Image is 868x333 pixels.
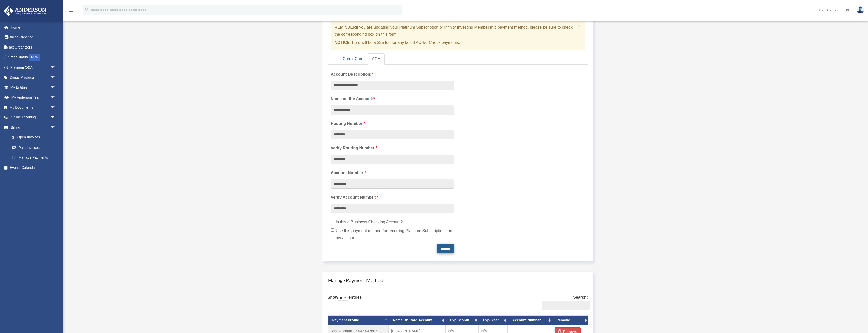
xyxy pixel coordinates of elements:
[4,73,63,83] a: Digital Productsarrow_drop_down
[50,62,61,73] span: arrow_drop_down
[4,102,63,112] a: My Documentsarrow_drop_down
[335,39,576,46] p: There will be a $25 fee for any failed ACH/e-Check payments.
[68,7,74,13] i: menu
[7,153,61,163] a: Manage Payments
[540,294,588,311] label: Search:
[4,32,63,42] a: Online Ordering
[368,53,385,65] a: ACH
[50,122,61,133] span: arrow_drop_down
[84,7,90,12] i: search
[331,169,454,176] label: Account Number:
[339,53,367,65] a: Credit Card
[578,23,581,29] span: ×
[4,92,63,103] a: My Anderson Teamarrow_drop_down
[331,120,454,127] label: Routing Number:
[29,54,40,61] div: NEW
[4,82,63,92] a: My Entitiesarrow_drop_down
[4,42,63,52] a: Tax Organizers
[388,316,445,325] th: Name On Card/Account: activate to sort column ascending
[4,52,63,63] a: Order StatusNEW
[4,122,63,132] a: Billingarrow_drop_down
[50,73,61,83] span: arrow_drop_down
[328,294,362,306] label: Show entries
[331,227,454,242] label: Use this payment method for recurring Platinum Subscriptions on my account.
[4,162,63,173] a: Events Calendar
[857,6,864,14] img: User Pic
[331,71,454,78] label: Account Description:
[331,194,454,201] label: Verify Account Number:
[338,295,348,301] select: Showentries
[50,112,61,123] span: arrow_drop_down
[508,316,552,325] th: Account Number: activate to sort column ascending
[50,92,61,103] span: arrow_drop_down
[478,316,508,325] th: Exp. Year: activate to sort column ascending
[331,228,334,232] input: Use this payment method for recurring Platinum Subscriptions on my account.
[50,102,61,113] span: arrow_drop_down
[15,134,17,141] span: $
[2,6,48,16] img: Anderson Advisors Platinum Portal
[50,82,61,93] span: arrow_drop_down
[542,301,590,311] input: Search:
[335,40,350,45] strong: NOTICE
[331,95,454,102] label: Name on the Account:
[4,62,63,73] a: Platinum Q&Aarrow_drop_down
[331,145,454,152] label: Verify Routing Number:
[331,219,454,226] label: Is this a Business Checking Account?
[7,142,63,153] a: Past Invoices
[552,316,588,325] th: Remove: activate to sort column ascending
[7,132,63,143] a: $Open Invoices
[4,22,63,32] a: Home
[578,23,581,29] button: Close
[328,316,389,325] th: Payment Profile: activate to sort column descending
[446,316,479,325] th: Exp. Month: activate to sort column ascending
[335,25,356,29] strong: REMINDER
[328,277,588,284] h4: Manage Payment Methods
[331,20,585,50] div: if you are updating your Platinum Subscription or Infinity Investing Membership payment method, p...
[68,9,74,13] a: menu
[4,112,63,123] a: Online Learningarrow_drop_down
[331,220,334,223] input: Is this a Business Checking Account?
